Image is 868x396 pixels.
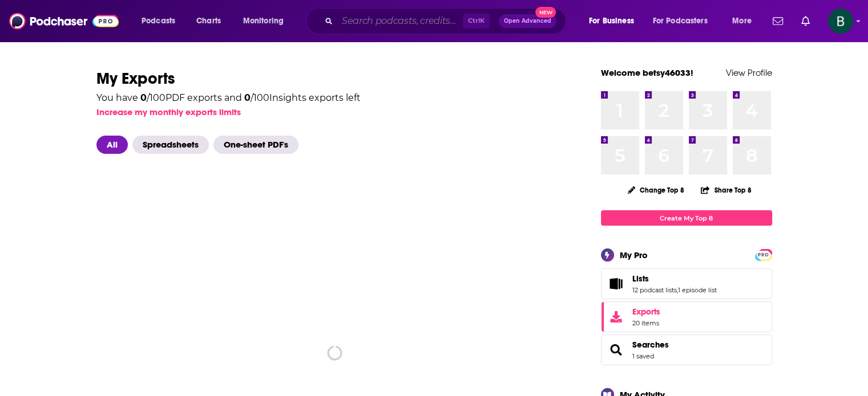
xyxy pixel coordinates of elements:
[243,13,284,29] span: Monitoring
[732,13,752,29] span: More
[677,286,678,294] span: ,
[337,12,463,30] input: Search podcasts, credits, & more...
[535,7,556,18] span: New
[605,309,628,325] span: Exports
[797,11,814,31] a: Show notifications dropdown
[96,68,574,89] h1: My Exports
[632,307,660,317] span: Exports
[828,9,853,34] button: Show profile menu
[828,9,853,34] span: Logged in as betsy46033
[621,183,692,197] button: Change Top 8
[632,319,660,327] span: 20 items
[757,251,770,259] span: PRO
[632,286,677,294] a: 12 podcast lists
[235,12,298,30] button: open menu
[601,301,772,332] a: Exports
[189,12,228,30] a: Charts
[134,12,190,30] button: open menu
[589,13,634,29] span: For Business
[96,136,128,154] span: All
[504,18,551,24] span: Open Advanced
[828,9,853,34] img: User Profile
[678,286,717,294] a: 1 episode list
[601,334,772,365] span: Searches
[632,273,649,284] span: Lists
[632,273,717,284] a: Lists
[96,136,132,154] button: All
[9,10,119,32] img: Podchaser - Follow, Share and Rate Podcasts
[140,92,147,103] span: 0
[96,93,361,103] div: You have / 100 PDF exports and / 100 Insights exports left
[142,13,175,29] span: Podcasts
[632,352,654,360] a: 1 saved
[213,136,298,154] span: One-sheet PDF's
[96,107,241,117] button: Increase my monthly exports limits
[499,14,556,28] button: Open AdvancedNew
[653,13,708,29] span: For Podcasters
[132,136,213,154] button: Spreadsheets
[724,12,766,30] button: open menu
[700,179,752,201] button: Share Top 8
[196,13,221,29] span: Charts
[463,14,490,28] span: Ctrl K
[317,8,577,34] div: Search podcasts, credits, & more...
[601,67,693,78] a: Welcome betsy46033!
[601,210,772,226] a: Create My Top 8
[768,11,788,31] a: Show notifications dropdown
[132,136,209,154] span: Spreadsheets
[581,12,648,30] button: open menu
[645,12,724,30] button: open menu
[605,276,628,292] a: Lists
[632,340,669,350] a: Searches
[605,342,628,358] a: Searches
[757,250,770,259] a: PRO
[213,136,303,154] button: One-sheet PDF's
[620,250,648,260] div: My Pro
[601,268,772,299] span: Lists
[726,67,772,78] a: View Profile
[244,92,251,103] span: 0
